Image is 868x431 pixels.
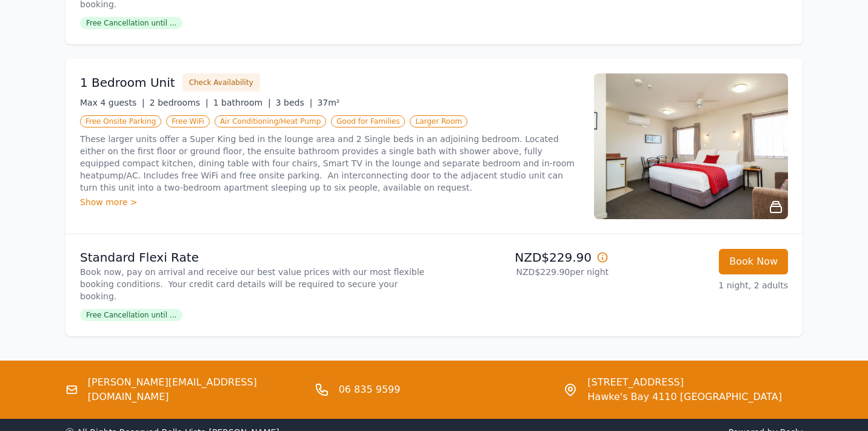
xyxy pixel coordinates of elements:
[587,375,782,390] span: [STREET_ADDRESS]
[80,266,429,302] p: Book now, pay on arrival and receive our best value prices with our most flexible booking conditi...
[215,115,326,127] span: Air Conditioning/Heat Pump
[276,98,313,107] span: 3 beds |
[439,266,609,278] p: NZD$229.90 per night
[80,115,161,127] span: Free Onsite Parking
[80,309,182,321] span: Free Cancellation until ...
[80,133,579,194] p: These larger units offer a Super King bed in the lounge area and 2 Single beds in an adjoining be...
[88,375,305,404] a: [PERSON_NAME][EMAIL_ADDRESS][DOMAIN_NAME]
[587,390,782,404] span: Hawke's Bay 4110 [GEOGRAPHIC_DATA]
[618,279,788,291] p: 1 night, 2 adults
[331,115,405,127] span: Good for Families
[150,98,209,107] span: 2 bedrooms |
[719,249,788,274] button: Book Now
[317,98,339,107] span: 37m²
[166,115,210,127] span: Free WiFi
[182,73,260,92] button: Check Availability
[80,249,429,266] p: Standard Flexi Rate
[80,98,145,107] span: Max 4 guests |
[80,74,175,91] h3: 1 Bedroom Unit
[213,98,271,107] span: 1 bathroom |
[80,17,182,29] span: Free Cancellation until ...
[410,115,467,127] span: Larger Room
[80,196,579,208] div: Show more >
[439,249,609,266] p: NZD$229.90
[339,382,401,397] a: 06 835 9599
